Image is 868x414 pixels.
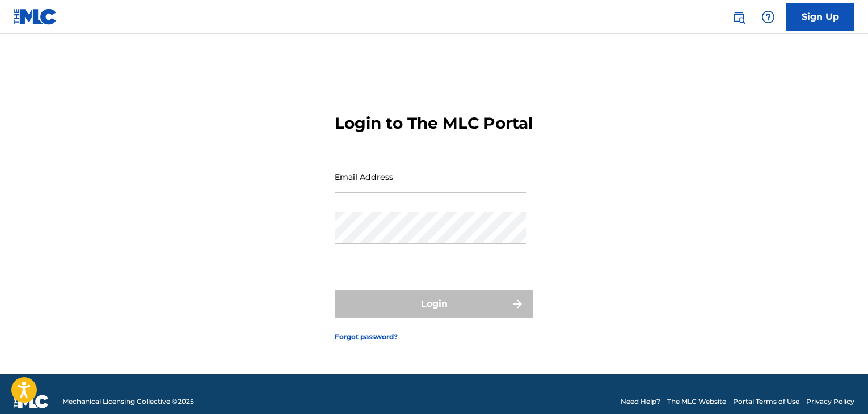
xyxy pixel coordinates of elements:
h3: Login to The MLC Portal [335,113,533,133]
span: Mechanical Licensing Collective © 2025 [62,396,194,407]
a: Forgot password? [335,332,398,342]
div: Help [757,6,779,28]
a: Need Help? [621,396,660,407]
a: Privacy Policy [806,396,854,407]
img: help [761,10,775,24]
img: logo [14,395,49,408]
iframe: Chat Widget [811,360,868,414]
a: Portal Terms of Use [733,396,799,407]
img: MLC Logo [14,9,57,25]
img: search [732,10,745,24]
a: The MLC Website [667,396,726,407]
a: Sign Up [786,3,854,31]
a: Public Search [727,6,750,28]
